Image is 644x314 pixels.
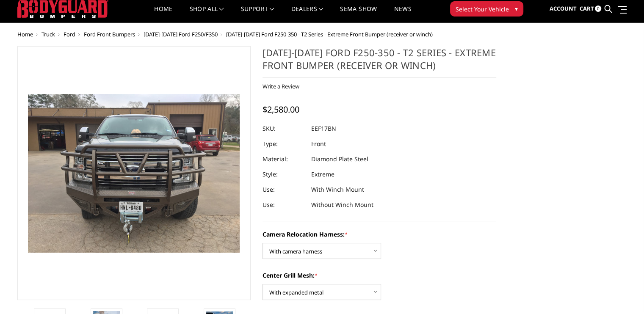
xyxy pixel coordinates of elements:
a: Home [17,30,33,38]
a: 2017-2022 Ford F250-350 - T2 Series - Extreme Front Bumper (receiver or winch) [17,46,251,300]
a: [DATE]-[DATE] Ford F250/F350 [144,30,218,38]
a: Ford [64,30,75,38]
a: Write a Review [263,83,299,90]
dt: Type: [263,136,305,151]
span: ▾ [515,4,518,13]
span: $2,580.00 [263,104,299,115]
label: Center Grill Mesh: [263,271,496,280]
a: News [394,6,411,22]
span: 0 [595,6,601,12]
a: SEMA Show [340,6,377,22]
dt: SKU: [263,121,305,136]
dt: Use: [263,197,305,212]
a: Truck [41,30,55,38]
a: Home [154,6,172,22]
dd: EEF17BN [311,121,336,136]
dd: Without Winch Mount [311,197,373,212]
a: Support [241,6,274,22]
dd: Front [311,136,326,151]
dt: Use: [263,182,305,197]
a: Dealers [291,6,323,22]
dd: With Winch Mount [311,182,364,197]
a: Ford Front Bumpers [84,30,135,38]
dt: Material: [263,151,305,167]
span: Account [549,5,576,12]
span: Cart [579,5,594,12]
dd: Diamond Plate Steel [311,151,368,167]
dt: Style: [263,167,305,182]
span: [DATE]-[DATE] Ford F250-350 - T2 Series - Extreme Front Bumper (receiver or winch) [226,30,433,38]
dd: Extreme [311,167,334,182]
span: Select Your Vehicle [456,5,509,14]
a: shop all [190,6,224,22]
h1: [DATE]-[DATE] Ford F250-350 - T2 Series - Extreme Front Bumper (receiver or winch) [263,46,496,78]
label: Camera Relocation Harness: [263,230,496,239]
button: Select Your Vehicle [450,1,523,17]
